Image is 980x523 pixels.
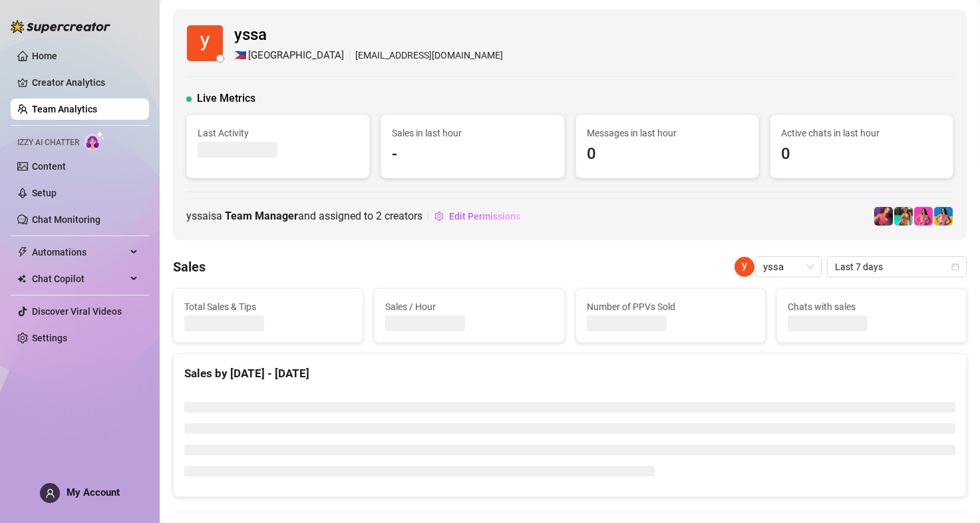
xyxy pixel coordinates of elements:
div: [EMAIL_ADDRESS][DOMAIN_NAME] [234,48,503,64]
span: user [45,488,55,498]
span: 0 [587,142,748,167]
span: Live Metrics [197,90,255,106]
img: Ukrainian [934,207,953,226]
a: Creator Analytics [32,72,138,93]
a: Discover Viral Videos [32,306,122,317]
span: 0 [781,142,942,167]
span: yssa [763,257,814,277]
span: yssa [234,23,503,48]
a: Setup [32,188,57,198]
button: Edit Permissions [434,206,521,227]
img: logo-BBDzfeDw.svg [11,20,110,33]
span: Izzy AI Chatter [17,136,79,149]
a: Settings [32,333,67,343]
h4: Sales [173,258,206,276]
span: setting [434,212,444,221]
img: Alexa [894,207,913,226]
b: Team Manager [225,210,298,222]
div: Sales by [DATE] - [DATE] [184,365,955,383]
span: 🇵🇭 [234,48,247,64]
a: Home [32,51,57,61]
span: - [392,142,553,167]
span: Automations [32,242,126,263]
span: My Account [67,486,120,498]
span: Sales in last hour [392,126,553,140]
a: Team Analytics [32,104,97,114]
span: Last Activity [198,126,359,140]
span: Sales / Hour [385,299,553,314]
span: Chat Copilot [32,268,126,289]
span: Messages in last hour [587,126,748,140]
span: Total Sales & Tips [184,299,352,314]
img: yssa [735,257,754,277]
a: Content [32,161,66,172]
span: 2 [376,210,382,222]
span: Edit Permissions [449,211,520,222]
span: calendar [951,263,959,271]
img: Ukrainian [914,207,933,226]
span: Last 7 days [835,257,959,277]
span: yssa is a and assigned to creators [186,208,422,224]
span: Chats with sales [788,299,955,314]
img: Chat Copilot [17,274,26,283]
a: Chat Monitoring [32,214,100,225]
span: [GEOGRAPHIC_DATA] [248,48,344,64]
img: AI Chatter [84,131,105,150]
span: Active chats in last hour [781,126,942,140]
img: Alexa [874,207,893,226]
img: yssa [187,25,223,61]
span: thunderbolt [17,247,28,258]
span: Number of PPVs Sold [587,299,754,314]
